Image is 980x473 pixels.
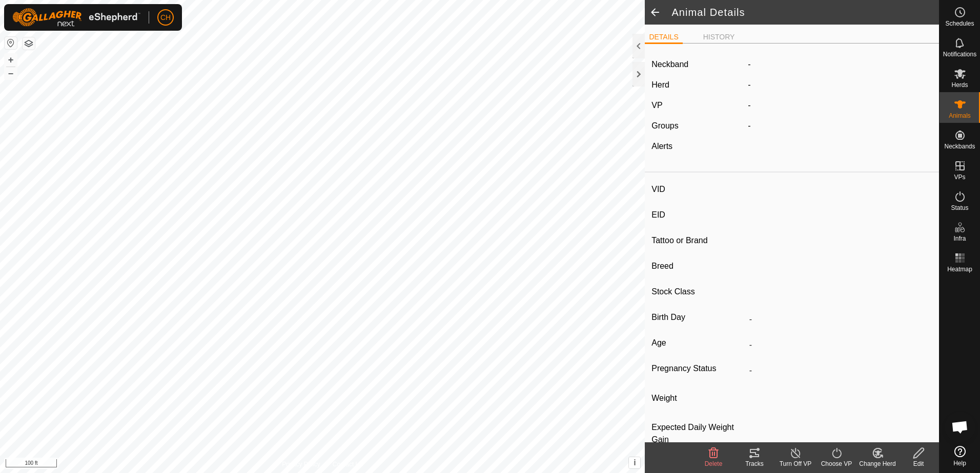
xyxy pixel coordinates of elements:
label: - [748,58,750,71]
button: Reset Map [5,37,17,49]
label: Weight [651,388,745,409]
label: Breed [651,260,745,273]
label: Age [651,336,745,350]
span: Help [953,460,966,466]
app-display-virtual-paddock-transition: - [748,101,750,110]
span: CH [160,12,171,23]
span: Animals [949,113,971,119]
div: - [744,120,936,132]
label: Groups [651,121,678,130]
a: Help [940,442,980,470]
h2: Animal Details [671,6,939,18]
li: DETAILS [645,32,682,44]
span: Status [951,205,968,211]
a: Privacy Policy [282,460,320,469]
img: Gallagher Logo [12,8,140,27]
div: Tracks [734,459,775,468]
span: i [634,458,636,467]
label: Stock Class [651,285,745,298]
label: Neckband [651,58,688,71]
div: Turn Off VP [775,459,816,468]
span: Schedules [945,20,974,27]
label: Herd [651,80,669,89]
label: VP [651,101,662,110]
div: Choose VP [816,459,857,468]
label: Birth Day [651,311,745,324]
label: VID [651,183,745,196]
span: Herds [951,82,968,88]
span: Delete [705,460,723,467]
label: Tattoo or Brand [651,234,745,247]
label: EID [651,208,745,222]
span: Neckbands [944,143,975,149]
span: - [748,80,750,89]
span: Notifications [943,51,976,57]
button: i [629,457,640,468]
a: Contact Us [333,460,363,469]
span: Heatmap [947,266,972,272]
label: Expected Daily Weight Gain [651,421,745,446]
li: HISTORY [699,32,739,42]
button: – [5,67,17,79]
div: Change Herd [857,459,898,468]
button: + [5,54,17,66]
span: Infra [953,235,966,242]
button: Map Layers [23,37,35,50]
label: Pregnancy Status [651,362,745,375]
label: Alerts [651,142,672,150]
span: VPs [954,174,965,180]
div: Edit [898,459,939,468]
div: Open chat [945,412,975,442]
